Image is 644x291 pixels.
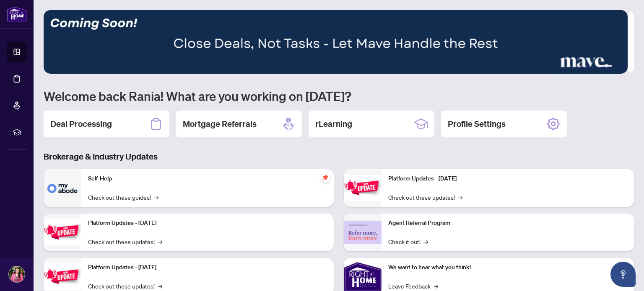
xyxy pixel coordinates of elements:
span: → [154,193,158,202]
a: Check out these guides!→ [88,193,158,202]
span: → [158,237,162,246]
a: Check out these updates!→ [88,281,162,291]
a: Check out these updates!→ [88,237,162,246]
p: Platform Updates - [DATE] [88,219,327,228]
button: 5 [615,65,619,69]
h1: Welcome back Rania! What are you working on [DATE]? [44,88,634,104]
p: Agent Referral Program [388,219,627,228]
p: We want to hear what you think! [388,263,627,272]
button: 4 [599,65,612,69]
button: 1 [579,65,582,69]
span: → [424,237,428,246]
span: → [158,281,162,291]
img: Platform Updates - July 21, 2025 [44,263,81,290]
span: pushpin [320,173,330,183]
p: Self-Help [88,174,327,183]
h2: Profile Settings [448,118,506,130]
h2: Deal Processing [50,118,112,130]
a: Leave Feedback→ [388,281,438,291]
p: Platform Updates - [DATE] [388,174,627,183]
img: Self-Help [44,169,81,207]
h2: Mortgage Referrals [183,118,257,130]
a: Check it out!→ [388,237,428,246]
a: Check out these updates!→ [388,193,462,202]
h2: rLearning [315,118,352,130]
button: 3 [592,65,595,69]
img: logo [7,6,27,22]
button: Open asap [610,262,636,287]
img: Agent Referral Program [344,221,382,244]
h3: Brokerage & Industry Updates [44,151,634,162]
img: Slide 3 [44,10,628,74]
span: → [458,193,462,202]
p: Platform Updates - [DATE] [88,263,327,272]
img: Platform Updates - June 23, 2025 [344,175,382,201]
span: → [434,281,438,291]
img: Platform Updates - September 16, 2025 [44,219,81,245]
button: 6 [622,65,626,69]
img: Profile Icon [9,266,25,282]
button: 2 [585,65,589,69]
